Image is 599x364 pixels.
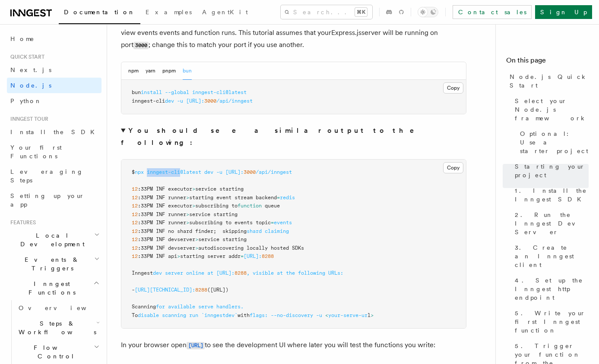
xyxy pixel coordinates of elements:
[207,287,228,293] span: ([URL])
[7,62,101,78] a: Next.js
[146,9,192,16] span: Examples
[197,3,253,23] a: AgentKit
[225,169,244,175] span: [URL]:
[216,270,235,276] span: [URL]:
[186,195,189,201] span: >
[133,42,149,49] code: 3000
[198,236,247,242] span: service starting
[132,203,138,209] span: 12
[207,270,213,276] span: at
[443,162,463,173] button: Copy
[7,140,101,164] a: Your first Functions
[453,5,532,19] a: Contact sales
[277,270,283,276] span: at
[316,312,322,318] span: -u
[189,211,238,217] span: service starting
[59,3,140,24] a: Documentation
[204,169,213,175] span: dev
[138,228,247,234] span: :33PM INF no shard finder; skipping
[10,192,85,208] span: Setting up your app
[141,89,162,95] span: install
[204,98,216,104] span: 3000
[7,164,101,188] a: Leveraging Steps
[238,312,250,318] span: with
[189,220,271,226] span: subscribing to events topic
[132,211,138,217] span: 12
[132,236,138,242] span: 12
[515,186,589,204] span: 1. Install the Inngest SDK
[198,304,213,310] span: serve
[7,279,93,297] span: Inngest Functions
[132,253,138,259] span: 12
[371,312,374,318] span: >
[256,169,292,175] span: /api/inngest
[198,245,304,251] span: autodiscovering locally hosted SDKs
[511,240,589,273] a: 3. Create an Inngest client
[271,312,313,318] span: --no-discovery
[511,159,589,183] a: Starting your project
[506,55,589,69] h4: On this page
[177,98,183,104] span: -u
[180,253,241,259] span: starting server addr
[216,98,253,104] span: /api/inngest
[515,210,589,236] span: 2. Run the Inngest Dev Server
[355,8,367,16] kbd: ⌘K
[15,340,101,364] button: Flow Control
[192,186,195,192] span: >
[281,5,372,19] button: Search...⌘K
[138,236,195,242] span: :33PM INF devserver
[165,270,183,276] span: server
[132,228,138,234] span: 12
[7,124,101,140] a: Install the SDK
[132,287,135,293] span: -
[515,276,589,302] span: 4. Set up the Inngest http endpoint
[216,304,244,310] span: handlers.
[250,312,268,318] span: flags:
[253,270,274,276] span: visible
[201,312,225,318] span: `inngest
[265,203,280,209] span: queue
[10,144,62,160] span: Your first Functions
[64,9,135,16] span: Documentation
[183,62,192,80] button: bun
[506,69,589,93] a: Node.js Quick Start
[132,195,138,201] span: 12
[189,312,198,318] span: run
[15,316,101,340] button: Steps & Workflows
[138,211,186,217] span: :33PM INF runner
[140,3,197,23] a: Examples
[7,188,101,212] a: Setting up your app
[165,89,189,95] span: --global
[10,97,42,104] span: Python
[241,253,244,259] span: =
[186,98,204,104] span: [URL]:
[162,62,176,80] button: pnpm
[156,304,165,310] span: for
[511,183,589,207] a: 1. Install the Inngest SDK
[15,300,101,316] a: Overview
[132,220,138,226] span: 12
[262,253,274,259] span: 8288
[121,125,466,149] summary: You should see a similar output to the following:
[138,245,195,251] span: :33PM INF devserver
[511,273,589,305] a: 4. Set up the Inngest http endpoint
[135,287,195,293] span: [URL][TECHNICAL_ID]:
[138,253,177,259] span: :33PM INF api
[153,270,162,276] span: dev
[132,169,135,175] span: $
[328,312,368,318] span: your-serve-ur
[121,339,466,351] p: In your browser open to see the development UI where later you will test the functions you write:
[225,312,235,318] span: dev
[7,231,94,248] span: Local Development
[418,7,438,17] button: Toggle dark mode
[138,203,192,209] span: :33PM INF executor
[195,287,207,293] span: 8288
[10,35,35,43] span: Home
[132,270,153,276] span: Inngest
[138,186,192,192] span: :33PM INF executor
[121,126,426,147] strong: You should see a similar output to the following:
[7,93,101,109] a: Python
[443,82,463,94] button: Copy
[132,89,141,95] span: bun
[280,195,295,201] span: redis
